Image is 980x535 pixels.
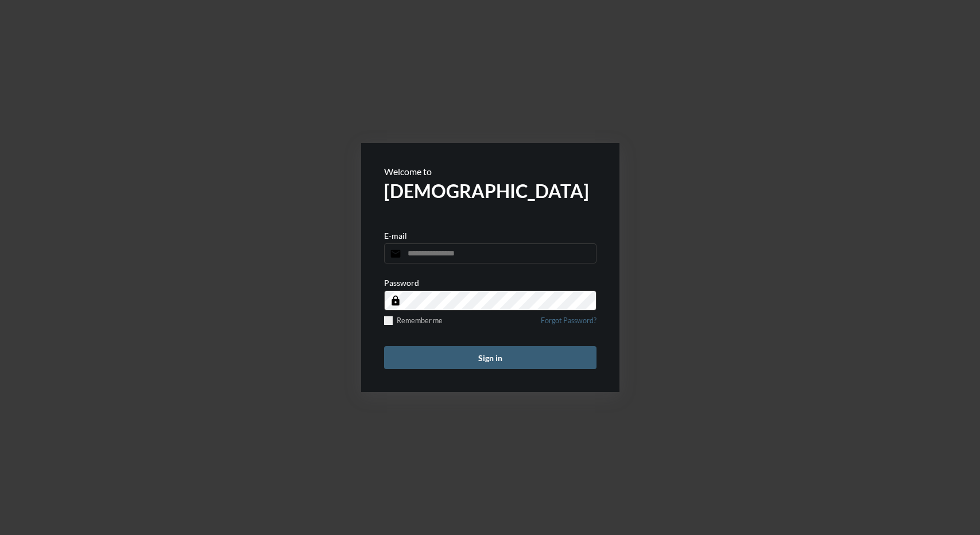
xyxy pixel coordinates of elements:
[384,166,596,177] p: Welcome to
[384,278,419,288] p: Password
[384,231,407,241] p: E-mail
[384,316,443,325] label: Remember me
[384,180,596,202] h2: [DEMOGRAPHIC_DATA]
[541,316,596,332] a: Forgot Password?
[384,346,596,369] button: Sign in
